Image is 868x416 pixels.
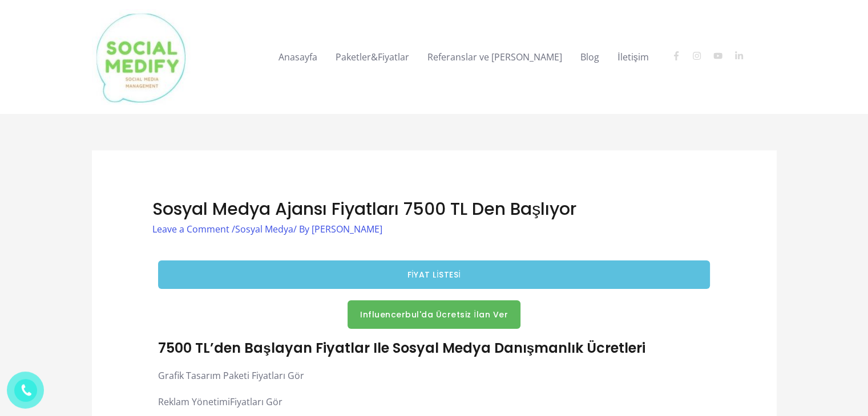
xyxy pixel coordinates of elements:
[418,39,571,75] a: Referanslar ve [PERSON_NAME]
[692,51,711,60] a: instagram
[261,39,776,75] nav: Site Navigation
[152,199,716,219] h1: Sosyal Medya Ajansı Fiyatları 7500 TL den Başlıyor
[171,271,697,279] span: FİYAT LİSTESİ
[348,300,520,329] a: influencerbul'da Ücretsiz İlan ver
[18,383,33,397] img: phone.png
[158,340,710,357] h4: 7500 TL’den Başlayan Fiyatlar ile Sosyal Medya Danışmanlık Ücretleri
[672,51,691,60] a: facebook-f
[92,9,190,105] img: SOCIAL MEDIFY
[608,39,657,75] a: İletişim
[734,51,753,60] a: linkedin-in
[326,39,418,75] a: Paketler&Fiyatlar
[312,223,382,235] a: [PERSON_NAME]
[713,51,732,60] a: youtube
[235,223,293,235] a: Sosyal Medya
[158,394,710,411] p: Reklam Yönetimi
[158,260,710,289] a: FİYAT LİSTESİ
[152,223,229,235] a: Leave a Comment
[230,395,282,408] span: Fiyatları Gör
[571,39,608,75] a: Blog
[269,39,326,75] a: Anasayfa
[360,311,508,319] span: influencerbul'da Ücretsiz İlan ver
[152,223,716,236] div: / / By
[158,368,710,385] p: Grafik Tasarım Paketi Fiyatları Gör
